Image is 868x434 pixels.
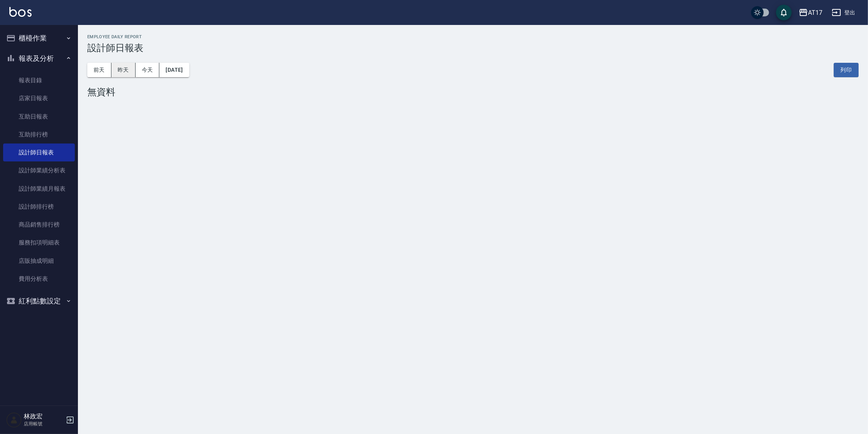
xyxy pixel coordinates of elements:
[87,87,859,97] div: 無資料
[3,161,75,179] a: 設計師業績分析表
[3,28,75,48] button: 櫃檯作業
[3,252,75,270] a: 店販抽成明細
[6,412,22,428] img: Person
[111,63,136,77] button: 昨天
[159,63,189,77] button: [DATE]
[3,143,75,161] a: 設計師日報表
[87,43,859,53] h3: 設計師日報表
[796,5,826,21] button: AT17
[24,420,64,427] p: 店用帳號
[3,180,75,198] a: 設計師業績月報表
[3,71,75,89] a: 報表目錄
[3,234,75,252] a: 服務扣項明細表
[834,63,859,77] button: 列印
[87,63,111,77] button: 前天
[3,48,75,69] button: 報表及分析
[3,291,75,311] button: 紅利點數設定
[829,5,859,20] button: 登出
[3,89,75,107] a: 店家日報表
[9,7,32,17] img: Logo
[24,413,64,420] h5: 林政宏
[3,126,75,143] a: 互助排行榜
[3,108,75,126] a: 互助日報表
[136,63,160,77] button: 今天
[776,5,792,20] button: save
[3,270,75,288] a: 費用分析表
[3,198,75,216] a: 設計師排行榜
[87,34,859,39] h2: Employee Daily Report
[808,8,822,18] div: AT17
[3,216,75,234] a: 商品銷售排行榜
